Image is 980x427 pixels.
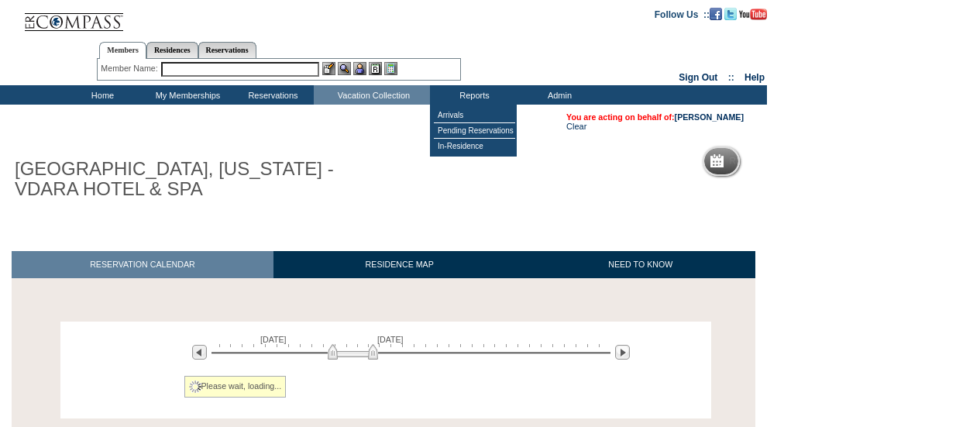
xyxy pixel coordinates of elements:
span: [DATE] [377,335,404,344]
img: b_calculator.gif [384,62,397,75]
a: RESERVATION CALENDAR [12,251,273,278]
td: Pending Reservations [434,123,515,139]
td: Reports [430,85,515,105]
img: Next [615,345,630,360]
img: Previous [192,345,207,360]
td: My Memberships [143,85,229,105]
img: b_edit.gif [322,62,335,75]
a: Become our fan on Facebook [710,9,722,18]
a: Members [99,42,146,59]
img: Follow us on Twitter [724,8,737,20]
img: Impersonate [353,62,366,75]
td: Reservations [229,85,314,105]
a: Follow us on Twitter [724,9,737,18]
img: Become our fan on Facebook [710,8,722,20]
a: NEED TO KNOW [525,251,755,278]
a: Residences [146,42,198,58]
td: In-Residence [434,139,515,153]
a: Reservations [198,42,256,58]
img: spinner2.gif [189,381,201,393]
span: [DATE] [260,335,287,344]
img: Reservations [369,62,382,75]
td: Vacation Collection [314,85,430,105]
img: Subscribe to our YouTube Channel [739,9,767,20]
a: [PERSON_NAME] [675,112,744,122]
div: Please wait, loading... [184,376,287,398]
a: Subscribe to our YouTube Channel [739,9,767,18]
a: RESIDENCE MAP [273,251,526,278]
a: Sign Out [679,72,717,83]
span: You are acting on behalf of: [566,112,744,122]
td: Follow Us :: [655,8,710,20]
td: Admin [515,85,600,105]
div: Member Name: [101,62,160,75]
a: Clear [566,122,586,131]
td: Arrivals [434,108,515,123]
img: View [338,62,351,75]
span: :: [728,72,734,83]
h1: [GEOGRAPHIC_DATA], [US_STATE] - VDARA HOTEL & SPA [12,156,359,203]
a: Help [744,72,765,83]
h5: Reservation Calendar [730,157,848,167]
td: Home [58,85,143,105]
